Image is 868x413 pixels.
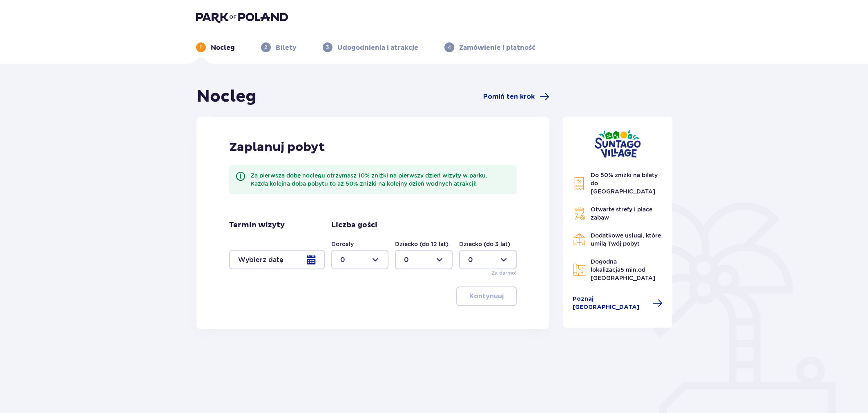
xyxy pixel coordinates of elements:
[456,286,517,306] button: Kontynuuj
[620,266,638,273] span: 5 min.
[196,11,288,23] img: Park of Poland logo
[229,140,325,155] p: Zaplanuj pobyt
[573,295,663,311] a: Poznaj [GEOGRAPHIC_DATA]
[573,263,586,276] img: Map Icon
[331,240,354,248] label: Dorosły
[200,44,202,51] p: 1
[483,92,535,101] span: Pomiń ten krok
[331,220,377,230] p: Liczba gości
[483,92,549,102] a: Pomiń ten krok
[573,207,586,220] img: Grill Icon
[459,240,510,248] label: Dziecko (do 3 lat)
[459,43,536,52] p: Zamówienie i płatność
[591,232,661,247] span: Dodatkowe usługi, które umilą Twój pobyt
[448,44,451,51] p: 4
[229,220,285,230] p: Termin wizyty
[337,43,418,52] p: Udogodnienia i atrakcje
[276,43,297,52] p: Bilety
[196,87,257,107] h1: Nocleg
[250,171,511,188] div: Za pierwszą dobę noclegu otrzymasz 10% zniżki na pierwszy dzień wizyty w parku. Każda kolejna dob...
[591,206,652,221] span: Otwarte strefy i place zabaw
[395,240,449,248] label: Dziecko (do 12 lat)
[591,258,655,281] span: Dogodna lokalizacja od [GEOGRAPHIC_DATA]
[264,44,267,51] p: 2
[491,269,517,277] p: Za darmo!
[326,44,329,51] p: 3
[469,292,504,301] p: Kontynuuj
[573,295,648,311] span: Poznaj [GEOGRAPHIC_DATA]
[591,172,658,195] span: Do 50% zniżki na bilety do [GEOGRAPHIC_DATA]
[211,43,235,52] p: Nocleg
[594,130,641,158] img: Suntago Village
[573,233,586,246] img: Restaurant Icon
[573,177,586,190] img: Discount Icon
